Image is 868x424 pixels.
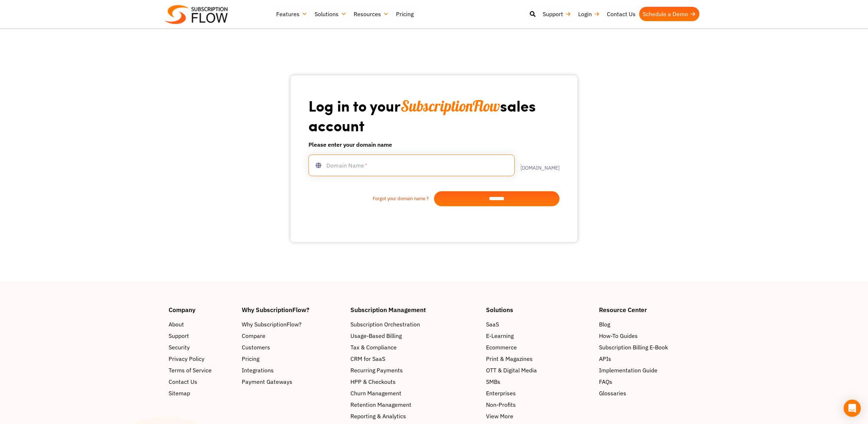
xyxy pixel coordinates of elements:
a: Usage-Based Billing [350,331,479,340]
span: SMBs [486,377,500,386]
span: HPP & Checkouts [350,377,396,386]
span: Blog [599,320,610,329]
span: SaaS [486,320,499,329]
span: E-Learning [486,331,514,340]
span: Print & Magazines [486,354,533,363]
a: Schedule a Demo [639,7,699,21]
a: Payment Gateways [242,377,344,386]
a: Retention Management [350,400,479,409]
a: Forgot your domain name ? [308,195,434,202]
a: Reporting & Analytics [350,412,479,420]
span: Customers [242,343,270,352]
span: SubscriptionFlow [401,96,500,116]
span: Security [169,343,190,352]
span: Privacy Policy [169,354,204,363]
a: Churn Management [350,389,479,397]
span: Sitemap [169,389,190,397]
span: Churn Management [350,389,401,397]
span: How-To Guides [599,331,638,340]
a: Contact Us [169,377,235,386]
span: Non-Profits [486,400,516,409]
a: Subscription Billing E-Book [599,343,699,352]
a: About [169,320,235,329]
span: Glossaries [599,389,626,397]
span: Compare [242,331,265,340]
span: Usage-Based Billing [350,331,402,340]
a: Security [169,343,235,352]
h4: Subscription Management [350,307,479,313]
span: OTT & Digital Media [486,366,537,374]
span: About [169,320,184,329]
a: Support [169,331,235,340]
h4: Resource Center [599,307,699,313]
span: Retention Management [350,400,411,409]
span: View More [486,412,513,420]
span: Terms of Service [169,366,212,374]
a: FAQs [599,377,699,386]
a: Customers [242,343,344,352]
span: CRM for SaaS [350,354,385,363]
a: CRM for SaaS [350,354,479,363]
a: Integrations [242,366,344,374]
span: Reporting & Analytics [350,412,406,420]
span: Integrations [242,366,274,374]
a: View More [486,412,592,420]
a: How-To Guides [599,331,699,340]
a: Subscription Orchestration [350,320,479,329]
img: Subscriptionflow [165,5,228,24]
span: Enterprises [486,389,516,397]
a: Blog [599,320,699,329]
label: .[DOMAIN_NAME] [515,160,560,170]
h4: Why SubscriptionFlow? [242,307,344,313]
h1: Log in to your sales account [308,96,560,135]
a: HPP & Checkouts [350,377,479,386]
a: Pricing [242,354,344,363]
a: Implementation Guide [599,366,699,374]
a: Features [273,7,311,21]
h4: Company [169,307,235,313]
span: Recurring Payments [350,366,403,374]
a: Ecommerce [486,343,592,352]
a: OTT & Digital Media [486,366,592,374]
a: APIs [599,354,699,363]
a: SMBs [486,377,592,386]
span: Why SubscriptionFlow? [242,320,302,329]
a: Tax & Compliance [350,343,479,352]
span: Payment Gateways [242,377,292,386]
a: Why SubscriptionFlow? [242,320,344,329]
a: Terms of Service [169,366,235,374]
a: Sitemap [169,389,235,397]
a: Enterprises [486,389,592,397]
span: Support [169,331,189,340]
a: Support [539,7,575,21]
div: Open Intercom Messenger [844,400,861,417]
span: Ecommerce [486,343,517,352]
span: Contact Us [169,377,197,386]
a: Glossaries [599,389,699,397]
a: Login [575,7,603,21]
h4: Solutions [486,307,592,313]
h6: Please enter your domain name [308,140,560,149]
a: Non-Profits [486,400,592,409]
a: Contact Us [603,7,639,21]
a: E-Learning [486,331,592,340]
a: Pricing [392,7,417,21]
a: SaaS [486,320,592,329]
a: Privacy Policy [169,354,235,363]
a: Compare [242,331,344,340]
span: Subscription Orchestration [350,320,420,329]
span: Implementation Guide [599,366,657,374]
span: APIs [599,354,611,363]
a: Print & Magazines [486,354,592,363]
span: FAQs [599,377,612,386]
a: Solutions [311,7,350,21]
span: Pricing [242,354,259,363]
a: Recurring Payments [350,366,479,374]
span: Subscription Billing E-Book [599,343,668,352]
a: Resources [350,7,392,21]
span: Tax & Compliance [350,343,397,352]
